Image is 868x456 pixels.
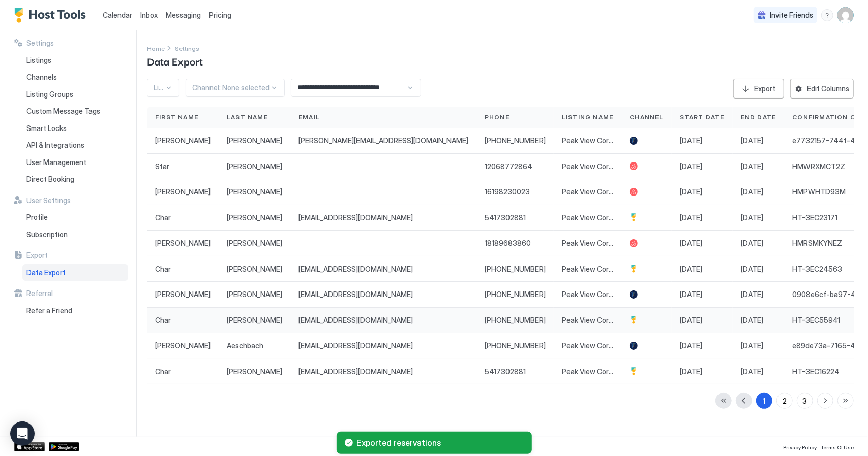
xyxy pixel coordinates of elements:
span: [PERSON_NAME] [227,316,282,325]
span: [DATE] [741,265,763,274]
span: Listings [26,56,51,65]
span: [DATE] [741,213,763,222]
div: Export [754,83,775,94]
span: [PERSON_NAME] [155,290,211,299]
span: [EMAIL_ADDRESS][DOMAIN_NAME] [298,290,413,299]
span: Channel [630,113,663,122]
span: Data Export [147,53,203,69]
span: 5417302881 [485,213,526,222]
span: HT-3EC24563 [792,265,842,274]
span: Peak View Corvallis [562,213,613,222]
a: Inbox [140,10,158,20]
span: [PHONE_NUMBER] [485,316,546,325]
span: Listing Groups [26,90,73,99]
div: 1 [763,396,766,406]
span: Referral [26,289,53,298]
span: Char [155,213,171,222]
span: [PERSON_NAME] [227,136,282,145]
span: Peak View Corvallis [562,162,613,171]
span: Settings [175,45,199,52]
span: Export [26,251,48,260]
span: Peak View Corvallis [562,341,613,350]
span: [PERSON_NAME] [155,187,211,197]
span: [EMAIL_ADDRESS][DOMAIN_NAME] [298,316,413,325]
span: Char [155,367,171,376]
span: [DATE] [741,136,763,145]
span: Messaging [166,11,201,19]
span: [DATE] [741,341,763,350]
span: Peak View Corvallis [562,367,613,376]
span: Char [155,316,171,325]
span: [EMAIL_ADDRESS][DOMAIN_NAME] [298,367,413,376]
a: Direct Booking [22,171,128,188]
span: [PERSON_NAME] [155,136,211,145]
span: HT-3EC23171 [792,213,837,222]
span: Phone [485,113,510,122]
span: Peak View Corvallis [562,187,613,197]
span: Refer a Friend [26,306,72,315]
span: [DATE] [741,290,763,299]
button: Export [733,79,784,99]
span: Calendar [103,11,132,19]
span: Email [298,113,320,122]
a: Messaging [166,10,201,20]
span: Last Name [227,113,268,122]
span: [DATE] [680,316,702,325]
a: Calendar [103,10,132,20]
span: [DATE] [680,187,702,197]
span: [DATE] [680,213,702,222]
span: [PERSON_NAME] [227,265,282,274]
span: First Name [155,113,198,122]
span: 18189683860 [485,239,531,248]
span: [DATE] [741,367,763,376]
span: [DATE] [680,162,702,171]
a: Refer a Friend [22,302,128,319]
span: Inbox [140,11,158,19]
span: [PERSON_NAME] [227,367,282,376]
a: Host Tools Logo [14,8,91,23]
a: User Management [22,154,128,171]
span: End Date [741,113,776,122]
a: Listing Groups [22,86,128,103]
span: Listing Name [562,113,613,122]
div: Edit Columns [807,83,849,94]
div: Breadcrumb [147,43,165,53]
span: Home [147,45,165,52]
span: HT-3EC55941 [792,316,840,325]
span: Peak View Corvallis [562,265,613,274]
span: Direct Booking [26,175,74,184]
div: 2 [783,396,787,406]
span: [DATE] [741,239,763,248]
a: Profile [22,209,128,226]
span: [DATE] [680,367,702,376]
span: Aeschbach [227,341,263,350]
span: [PERSON_NAME] [155,239,211,248]
span: [PERSON_NAME] [227,187,282,197]
a: Home [147,43,165,53]
a: Custom Message Tags [22,103,128,120]
span: Start Date [680,113,725,122]
span: Pricing [209,11,231,20]
a: Channels [22,69,128,86]
span: [PHONE_NUMBER] [485,290,546,299]
span: HT-3EC16224 [792,367,840,376]
span: Peak View Corvallis [562,136,613,145]
span: Star [155,162,169,171]
span: Data Export [26,268,66,277]
span: User Settings [26,196,71,205]
span: 12068772864 [485,162,532,171]
a: Subscription [22,226,128,243]
span: 16198230023 [485,187,530,197]
span: Profile [26,213,48,222]
span: Peak View Corvallis [562,290,613,299]
span: [DATE] [680,136,702,145]
span: [PERSON_NAME] [227,162,282,171]
span: [PERSON_NAME] [227,213,282,222]
a: API & Integrations [22,137,128,154]
span: User Management [26,158,86,167]
span: [PERSON_NAME] [227,239,282,248]
span: [PHONE_NUMBER] [485,136,546,145]
a: Settings [175,43,199,53]
span: [PERSON_NAME] [227,290,282,299]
